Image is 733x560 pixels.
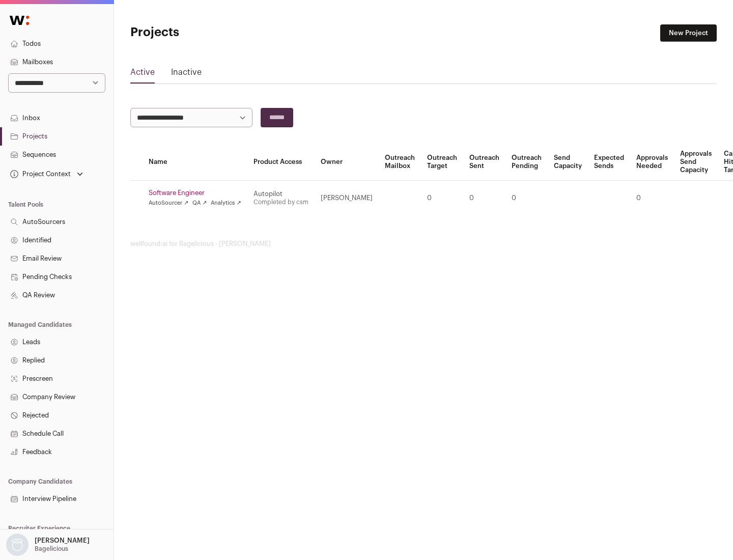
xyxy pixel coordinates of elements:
[4,10,35,31] img: Wellfound
[171,66,202,82] a: Inactive
[130,66,155,82] a: Active
[8,167,85,181] button: Open dropdown
[421,144,463,181] th: Outreach Target
[315,181,379,216] td: [PERSON_NAME]
[505,144,548,181] th: Outreach Pending
[463,181,505,216] td: 0
[6,534,29,556] img: nopic.png
[421,181,463,216] td: 0
[315,144,379,181] th: Owner
[660,24,717,42] a: New Project
[149,189,241,197] a: Software Engineer
[35,537,90,545] p: [PERSON_NAME]
[505,181,548,216] td: 0
[130,24,326,41] h1: Projects
[253,199,308,205] a: Completed by csm
[149,199,188,207] a: AutoSourcer ↗
[35,545,68,553] p: Bagelicious
[192,199,207,207] a: QA ↗
[674,144,718,181] th: Approvals Send Capacity
[630,181,674,216] td: 0
[253,190,308,198] div: Autopilot
[8,170,71,178] div: Project Context
[247,144,315,181] th: Product Access
[548,144,588,181] th: Send Capacity
[463,144,505,181] th: Outreach Sent
[211,199,241,207] a: Analytics ↗
[630,144,674,181] th: Approvals Needed
[143,144,247,181] th: Name
[379,144,421,181] th: Outreach Mailbox
[130,240,717,248] footer: wellfound:ai for Bagelicious - [PERSON_NAME]
[4,534,92,556] button: Open dropdown
[588,144,630,181] th: Expected Sends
